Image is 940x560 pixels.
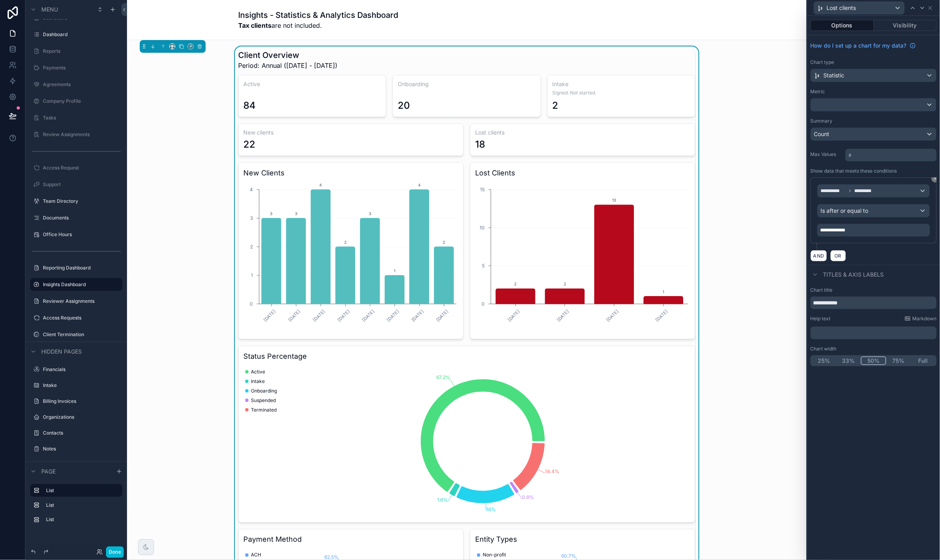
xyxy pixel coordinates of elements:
text: [DATE] [287,309,302,323]
span: Suspended [251,397,276,404]
h3: Payment Method [243,534,458,545]
a: Company Profile [43,98,121,104]
span: Signed. Not started. [553,90,690,96]
button: AND [811,250,827,262]
text: 4 [418,183,421,187]
h3: Entity Types [475,534,690,545]
label: Reports [43,48,121,54]
tspan: 2 [250,244,253,250]
span: Count [814,130,830,138]
label: List [46,487,116,494]
label: Payments [43,65,121,71]
tspan: 3 [250,215,253,221]
button: Is after or equal to [817,204,930,217]
div: 22 [243,138,255,151]
text: [DATE] [361,309,376,323]
a: How do I set up a chart for my data? [811,42,916,50]
span: Intake [251,378,265,385]
label: Show data that meets these conditions [811,168,897,174]
a: Markdown [905,316,937,322]
label: Help text [811,316,831,322]
tspan: 0.8% [522,495,534,500]
tspan: 1 [251,272,253,278]
span: Statistic [824,71,845,79]
tspan: 16% [486,506,496,512]
label: Agreements [43,81,121,88]
span: Non-profit [483,552,506,558]
tspan: 0 [482,301,485,307]
h3: Lost clients [475,129,690,137]
div: 2 [553,99,559,112]
text: [DATE] [262,309,277,323]
button: Statistic [811,69,937,82]
text: [DATE] [435,309,449,323]
a: Office Hours [43,231,121,238]
text: 1 [663,289,665,294]
tspan: 60.7% [561,553,576,559]
label: Insights Dashboard [43,281,118,288]
div: scrollable content [25,481,127,534]
label: Metric [811,89,825,95]
label: Organizations [43,414,121,420]
div: chart [243,365,690,518]
button: Visibility [874,20,937,31]
div: scrollable content [811,325,937,339]
tspan: 15 [480,187,485,192]
label: Access Request [43,165,121,171]
h3: Status Percentage [243,351,690,362]
span: ACH [251,552,261,558]
text: 1 [394,268,395,273]
text: [DATE] [556,309,570,323]
text: 3 [369,211,371,216]
span: OR [833,253,844,259]
label: Reporting Dashboard [43,265,121,271]
a: Intake [43,382,121,389]
h1: Insights - Statistics & Analytics Dashboard [238,10,398,21]
label: Tasks [43,115,121,121]
div: 20 [398,99,410,112]
button: 25% [812,356,836,365]
span: are not included. [238,21,398,30]
a: Team Directory [43,198,121,204]
button: OR [830,250,846,262]
tspan: 67.2% [437,375,451,381]
label: Chart width [811,346,837,352]
text: 4 [319,183,322,187]
label: Max Values [811,151,842,158]
text: [DATE] [655,309,669,323]
label: Access Requests [43,315,121,321]
text: [DATE] [337,309,351,323]
label: Notes [43,446,121,452]
text: [DATE] [410,309,425,323]
text: [DATE] [605,309,620,323]
div: 18 [475,138,485,151]
label: Chart type [811,59,834,65]
div: chart [475,182,690,334]
label: Financials [43,366,121,373]
label: Contacts [43,430,121,436]
button: 75% [886,356,911,365]
button: Count [811,127,937,141]
tspan: 14.4% [545,469,559,475]
button: Lost clients [814,1,905,15]
span: How do I set up a chart for my data? [811,42,907,50]
strong: Tax clients [238,21,272,29]
h1: Client Overview [238,50,337,61]
span: Titles & Axis labels [823,271,884,279]
tspan: 5 [482,263,485,269]
label: Documents [43,215,121,221]
a: Reviewer Assignments [43,298,121,304]
a: Support [43,181,121,188]
text: 2 [564,282,566,287]
h3: New Clients [243,167,458,179]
